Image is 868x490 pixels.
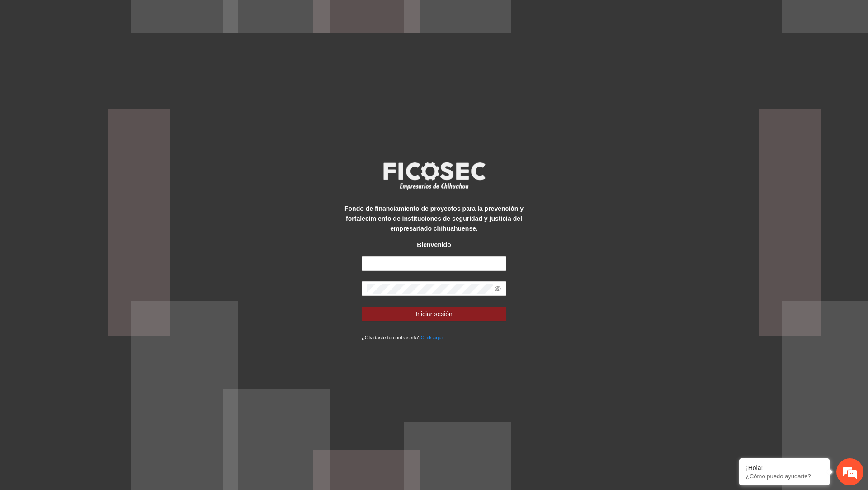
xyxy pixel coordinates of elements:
div: ¡Hola! [746,464,823,471]
img: logo [377,159,491,193]
a: Click aqui [421,335,443,340]
strong: Fondo de financiamiento de proyectos para la prevención y fortalecimiento de instituciones de seg... [344,205,524,232]
small: ¿Olvidaste tu contraseña? [362,335,443,340]
strong: Bienvenido [417,241,451,248]
span: eye-invisible [495,285,501,292]
p: ¿Cómo puedo ayudarte? [746,473,823,480]
span: Iniciar sesión [415,309,453,319]
button: Iniciar sesión [362,307,506,321]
